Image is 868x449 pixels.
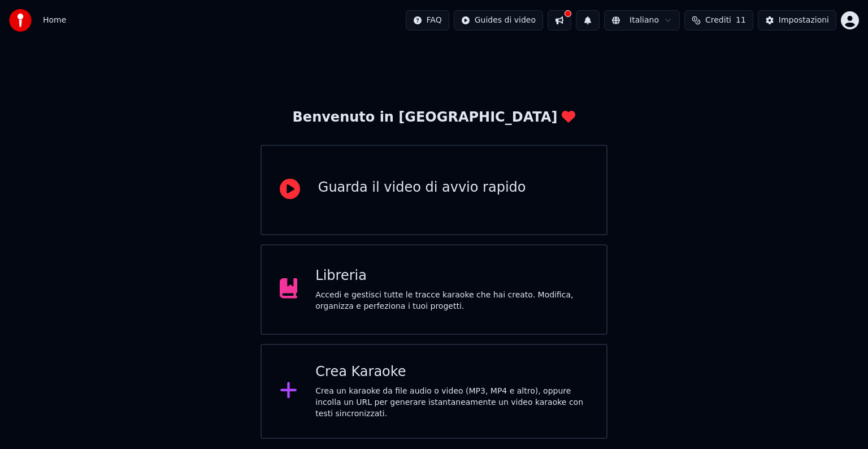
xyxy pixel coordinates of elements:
button: Guides di video [454,10,543,31]
span: Crediti [705,15,731,26]
div: Benvenuto in [GEOGRAPHIC_DATA] [293,109,576,127]
span: Home [43,15,66,26]
div: Guarda il video di avvio rapido [318,179,526,197]
nav: breadcrumb [43,15,66,26]
img: youka [9,9,32,32]
div: Impostazioni [779,15,829,26]
button: Crediti11 [684,10,753,31]
div: Crea un karaoke da file audio o video (MP3, MP4 e altro), oppure incolla un URL per generare ista... [315,386,588,420]
div: Crea Karaoke [315,363,588,381]
button: FAQ [406,10,449,31]
span: 11 [736,15,746,26]
button: Impostazioni [758,10,836,31]
div: Accedi e gestisci tutte le tracce karaoke che hai creato. Modifica, organizza e perfeziona i tuoi... [315,290,588,312]
div: Libreria [315,267,588,285]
